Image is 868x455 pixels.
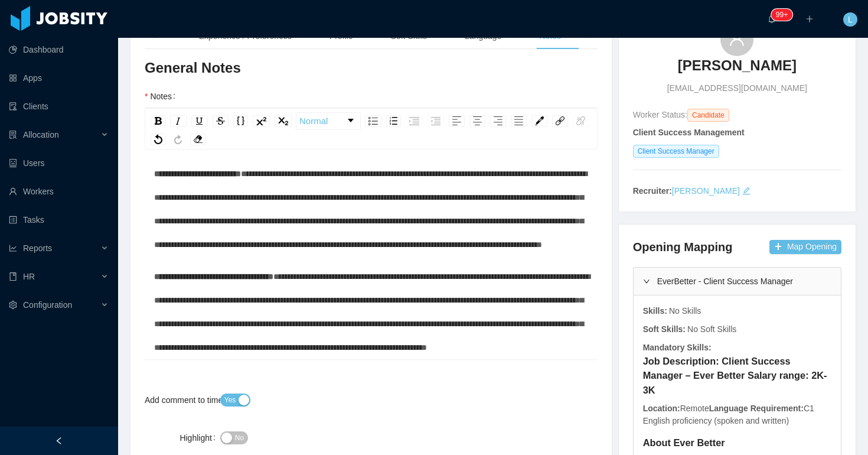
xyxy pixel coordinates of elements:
div: Bold [151,115,165,127]
i: icon: left [151,33,157,39]
a: icon: profileTasks [9,208,109,232]
div: rdw-inline-control [148,112,294,130]
a: icon: userWorkers [9,180,109,203]
div: rdw-color-picker [529,112,550,130]
i: icon: bell [768,15,776,23]
span: Allocation [23,130,59,139]
div: rdw-remove-control [188,134,208,145]
a: Block Type [296,113,360,129]
span: [EMAIL_ADDRESS][DOMAIN_NAME] [667,82,807,95]
div: Outdent [428,115,444,127]
label: Notes [145,92,180,101]
span: No [235,432,244,444]
div: No Skills [668,305,701,317]
i: icon: line-chart [9,244,17,252]
div: Redo [171,134,185,145]
span: Client Success Manager [633,145,719,158]
a: icon: auditClients [9,95,109,118]
h3: General Notes [145,58,598,77]
div: Right [490,115,506,127]
div: rdw-block-control [294,112,363,130]
i: icon: solution [9,131,17,139]
a: icon: pie-chartDashboard [9,38,109,61]
i: icon: right [584,33,590,39]
div: Undo [151,134,166,145]
button: icon: plusMap Opening [769,240,841,254]
i: icon: book [9,272,17,281]
h3: [PERSON_NAME] [678,56,797,75]
strong: Language Requirement: [709,404,804,413]
strong: Client Success Management [633,128,745,137]
label: Add comment to timeline? [145,395,249,405]
span: Normal [299,109,328,133]
a: icon: robotUsers [9,151,109,175]
i: icon: user [729,30,745,47]
i: icon: setting [9,301,17,309]
strong: Location: [643,404,680,413]
span: Candidate [687,109,729,122]
div: rdw-textalign-control [446,112,529,130]
div: Remove [190,134,206,145]
span: Reports [23,243,52,253]
div: Italic [170,115,187,127]
div: icon: rightEverBetter - Client Success Manager [634,268,841,295]
strong: Job Description: Client Success Manager – Ever Better [643,356,791,381]
div: rdw-history-control [148,134,188,145]
a: [PERSON_NAME] [678,56,797,82]
strong: About Ever Better [643,437,725,448]
span: Configuration [23,300,72,310]
span: HR [23,272,35,281]
div: Indent [406,115,423,127]
div: No Soft Skills [687,323,738,336]
strong: Mandatory Skills: [643,343,712,352]
i: icon: plus [805,15,814,23]
div: rdw-dropdown [296,112,361,130]
div: Justify [511,115,527,127]
a: icon: appstoreApps [9,66,109,90]
i: icon: edit [742,187,750,195]
div: Ordered [386,115,401,127]
div: rdw-wrapper [145,108,598,359]
p: Remote C1 English proficiency (spoken and written) [643,402,831,427]
sup: 2139 [771,9,792,21]
div: Underline [191,115,208,127]
strong: Recruiter: [633,186,672,196]
i: icon: right [643,278,650,285]
div: rdw-list-control [363,112,446,130]
div: rdw-toolbar [145,108,598,149]
div: Strikethrough [213,115,229,127]
strong: Skills: [643,306,667,316]
div: Center [469,115,485,127]
div: Left [449,115,465,127]
span: L [848,12,853,27]
div: Superscript [253,115,270,127]
div: Monospace [233,115,248,127]
div: Link [552,115,568,127]
h4: Opening Mapping [633,239,733,255]
label: Highlight [180,433,220,443]
div: Unlink [573,115,589,127]
div: Subscript [275,115,292,127]
span: Worker Status: [633,110,687,119]
div: Unordered [365,115,381,127]
span: Yes [224,394,236,406]
a: [PERSON_NAME] [672,186,740,196]
strong: Soft Skills: [643,324,686,334]
div: rdw-link-control [550,112,591,130]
